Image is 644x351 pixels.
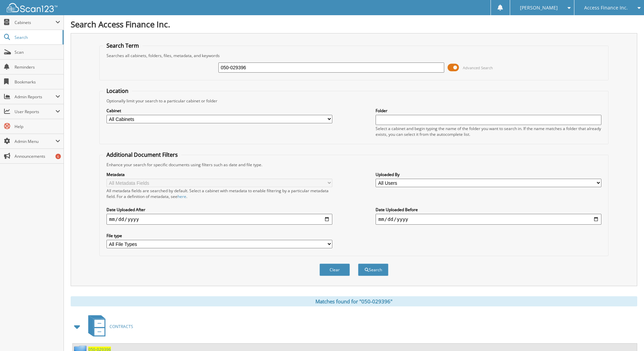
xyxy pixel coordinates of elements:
img: scan123-logo-white.svg [7,3,57,12]
label: Metadata [106,172,332,177]
span: Cabinets [15,20,55,25]
span: CONTRACTS [110,324,133,329]
h1: Search Access Finance Inc. [71,19,637,30]
div: 6 [55,154,61,159]
label: Date Uploaded After [106,207,332,212]
label: Folder [376,108,601,114]
span: Help [15,124,60,129]
div: Enhance your search for specific documents using filters such as date and file type. [103,162,605,168]
a: CONTRACTS [84,313,133,340]
div: Matches found for "050-029396" [71,296,637,306]
span: Advanced Search [463,65,493,70]
button: Clear [319,264,350,276]
legend: Location [103,87,132,95]
label: File type [106,233,332,239]
div: Searches all cabinets, folders, files, metadata, and keywords [103,53,605,58]
span: Reminders [15,64,60,70]
span: Bookmarks [15,79,60,85]
a: here [177,194,186,199]
input: end [376,214,601,225]
label: Uploaded By [376,172,601,177]
span: [PERSON_NAME] [520,6,558,10]
input: start [106,214,332,225]
label: Date Uploaded Before [376,207,601,212]
div: All metadata fields are searched by default. Select a cabinet with metadata to enable filtering b... [106,188,332,199]
span: Announcements [15,153,60,159]
span: Admin Menu [15,139,55,144]
span: Admin Reports [15,94,55,100]
span: Access Finance Inc. [584,6,628,10]
div: Optionally limit your search to a particular cabinet or folder [103,98,605,104]
span: Scan [15,49,60,55]
legend: Additional Document Filters [103,151,181,158]
label: Cabinet [106,108,332,114]
legend: Search Term [103,42,142,49]
button: Search [358,264,388,276]
span: Search [15,34,59,40]
div: Select a cabinet and begin typing the name of the folder you want to search in. If the name match... [376,126,601,137]
span: User Reports [15,109,55,115]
